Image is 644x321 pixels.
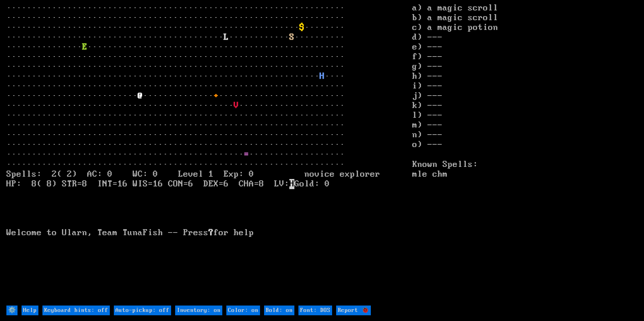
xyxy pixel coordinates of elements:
input: ⚙️ [6,306,18,315]
b: ? [208,228,214,238]
font: = [244,149,249,159]
font: L [224,32,229,42]
font: S [289,32,294,42]
font: V [234,101,239,111]
input: Bold: on [264,306,294,315]
input: Report 🐞 [336,306,371,315]
mark: H [289,179,294,189]
stats: a) a magic scroll b) a magic scroll c) a magic potion d) --- e) --- f) --- g) --- h) --- i) --- j... [412,3,638,305]
larn: ··································································· ·····························... [6,3,412,305]
input: Color: on [226,306,260,315]
font: @ [138,91,143,101]
input: Auto-pickup: off [114,306,171,315]
font: $ [299,23,304,33]
input: Keyboard hints: off [42,306,110,315]
input: Help [22,306,38,315]
input: Font: DOS [298,306,332,315]
font: H [320,71,325,81]
font: E [82,42,87,52]
input: Inventory: on [175,306,222,315]
font: + [214,91,219,101]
